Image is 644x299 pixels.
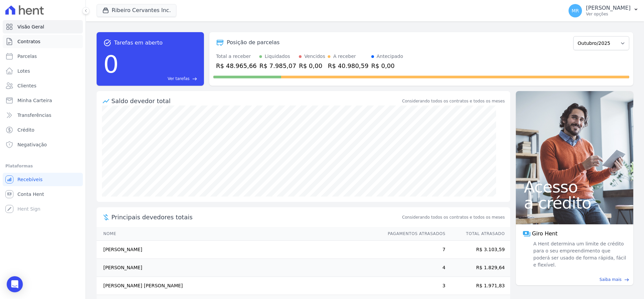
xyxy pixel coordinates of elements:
span: Ver tarefas [168,76,190,82]
div: R$ 0,00 [299,61,325,70]
span: Lotes [17,68,30,74]
div: Saldo devedor total [111,96,401,105]
div: Antecipado [377,53,403,60]
span: Negativação [17,141,47,148]
span: MR [572,8,579,13]
span: Acesso [524,179,625,195]
div: Considerando todos os contratos e todos os meses [402,98,505,104]
span: Clientes [17,82,36,89]
td: [PERSON_NAME] [97,259,381,277]
div: R$ 48.965,66 [216,61,257,70]
td: [PERSON_NAME] [PERSON_NAME] [97,277,381,295]
a: Recebíveis [3,173,83,186]
span: Visão Geral [17,23,44,30]
span: Considerando todos os contratos e todos os meses [402,214,505,220]
span: Principais devedores totais [111,213,401,222]
a: Clientes [3,79,83,92]
td: 4 [381,259,446,277]
p: [PERSON_NAME] [586,5,631,11]
a: Negativação [3,138,83,151]
span: A Hent determina um limite de crédito para o seu empreendimento que poderá ser usado de forma ráp... [532,240,627,269]
span: Tarefas em aberto [114,39,163,47]
span: Parcelas [17,53,37,60]
a: Minha Carteira [3,94,83,107]
div: Vencidos [304,53,325,60]
div: Posição de parcelas [227,39,280,47]
span: Contratos [17,38,40,45]
a: Transferências [3,108,83,122]
div: Plataformas [5,162,80,170]
td: [PERSON_NAME] [97,241,381,259]
a: Crédito [3,123,83,137]
div: R$ 7.985,07 [259,61,296,70]
a: Contratos [3,35,83,48]
span: Transferências [17,112,51,119]
span: Recebíveis [17,176,43,183]
button: Ribeiro Cervantes Inc. [97,4,176,17]
span: east [192,76,197,81]
span: Minha Carteira [17,97,52,104]
div: Liquidados [265,53,290,60]
a: Saiba mais east [520,277,629,283]
span: Crédito [17,127,35,133]
div: R$ 40.980,59 [328,61,368,70]
td: R$ 3.103,59 [446,241,510,259]
a: Ver tarefas east [121,76,197,82]
span: Giro Hent [532,230,557,238]
span: Saiba mais [599,277,622,283]
div: A receber [333,53,356,60]
span: east [624,277,629,282]
div: Total a receber [216,53,257,60]
span: Conta Hent [17,191,44,198]
div: 0 [103,47,119,82]
div: Open Intercom Messenger [7,276,23,292]
td: R$ 1.971,83 [446,277,510,295]
p: Ver opções [586,11,631,17]
a: Lotes [3,64,83,78]
span: task_alt [103,39,111,47]
th: Pagamentos Atrasados [381,227,446,241]
span: a crédito [524,195,625,211]
td: 3 [381,277,446,295]
th: Total Atrasado [446,227,510,241]
td: 7 [381,241,446,259]
a: Visão Geral [3,20,83,33]
button: MR [PERSON_NAME] Ver opções [563,1,644,20]
a: Parcelas [3,50,83,63]
td: R$ 1.829,64 [446,259,510,277]
th: Nome [97,227,381,241]
a: Conta Hent [3,188,83,201]
div: R$ 0,00 [371,61,403,70]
